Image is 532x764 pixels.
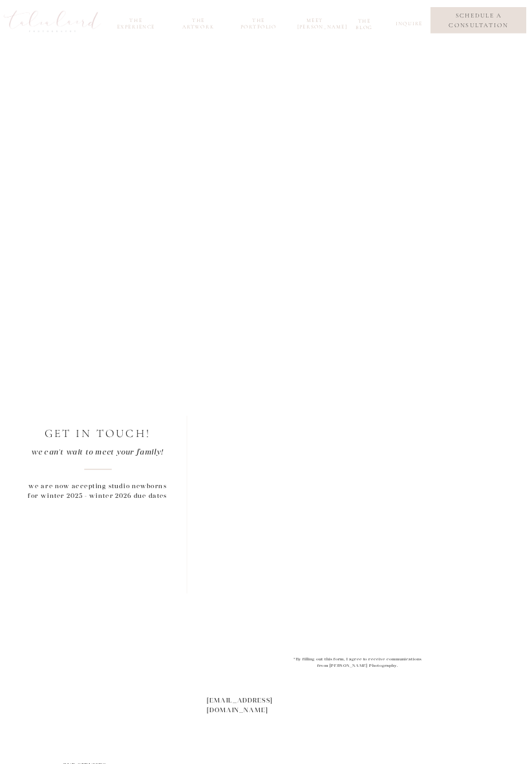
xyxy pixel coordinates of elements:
h2: we can't wait to meet your family! [20,447,175,456]
p: we are now accepting studio newborns for winter 2025 - winter 2026 due dates [28,481,168,511]
iframe: New Client Inquiry [222,409,493,648]
a: inquire [396,21,420,31]
a: the blog [350,17,378,28]
p: [EMAIL_ADDRESS][DOMAIN_NAME] [207,695,325,703]
a: the experience [112,17,160,28]
a: the Artwork [177,17,220,28]
a: the portfolio [237,17,280,28]
a: meet [PERSON_NAME] [297,17,333,28]
a: schedule a consultation [438,11,520,30]
p: *By filling out this form, I agree to receive communications from [PERSON_NAME] Photography. [290,656,426,667]
h2: get in touch! [21,426,175,439]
